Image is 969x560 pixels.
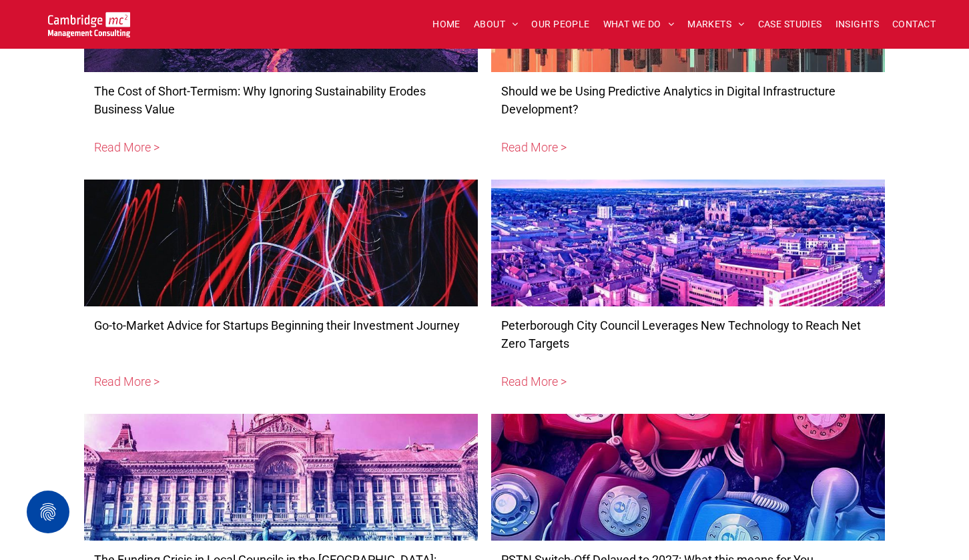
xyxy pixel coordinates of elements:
[751,14,829,35] a: CASE STUDIES
[525,14,596,35] a: OUR PEOPLE
[886,14,942,35] a: CONTACT
[501,372,875,390] a: Read More >
[48,14,130,28] a: Your Business Transformed | Cambridge Management Consulting
[84,414,478,541] a: A stately council building in England with a neon tint
[94,82,468,118] a: The Cost of Short-Termism: Why Ignoring Sustainability Erodes Business Value
[467,14,525,35] a: ABOUT
[829,14,886,35] a: INSIGHTS
[491,180,885,306] a: Neon overlay of aerial shot of Peterborough, digital infrastructure
[491,414,885,541] a: Row of old analogue telephones
[501,82,875,118] a: Should we be Using Predictive Analytics in Digital Infrastructure Development?
[501,316,875,352] a: Peterborough City Council Leverages New Technology to Reach Net Zero Targets
[84,180,478,306] a: Abstract red and white lines like light writing, digital infrastructure
[597,14,681,35] a: WHAT WE DO
[94,316,468,334] a: Go-to-Market Advice for Startups Beginning their Investment Journey
[48,12,130,37] img: Go to Homepage
[94,372,468,390] a: Read More >
[501,138,875,156] a: Read More >
[681,14,751,35] a: MARKETS
[426,14,467,35] a: HOME
[94,138,468,156] a: Read More >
